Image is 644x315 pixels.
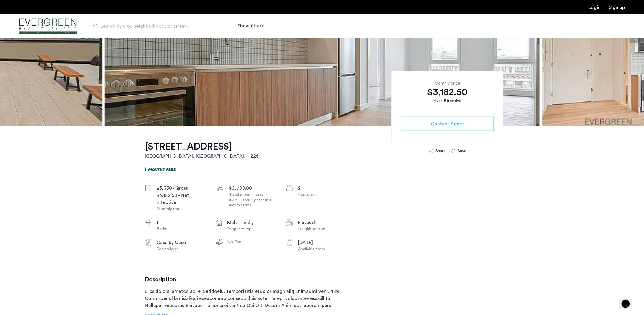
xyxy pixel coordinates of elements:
div: Case by Case [157,239,206,246]
div: [DATE] [298,239,348,246]
div: Neighborhood [298,226,348,232]
h3: Description [145,276,348,283]
div: Bedrooms [298,192,348,198]
h1: [STREET_ADDRESS] [145,141,259,152]
div: $3,182.50 - Net Effective [157,192,206,206]
p: 1 months free [145,165,176,172]
div: Total move in cost [229,192,279,208]
div: Baths [157,226,206,232]
a: Cazamio Logo [19,15,77,37]
div: $3,182.50 [401,86,494,98]
div: Monthly price [401,80,494,86]
div: *Net Effective [401,98,494,104]
input: Apartment Search [89,19,230,33]
span: Search by city, neighborhood, or street. [100,23,214,30]
div: Property type [227,226,277,232]
div: Available from [298,246,348,252]
button: button [401,117,494,131]
div: No Fee [227,239,277,245]
a: [STREET_ADDRESS][GEOGRAPHIC_DATA], [GEOGRAPHIC_DATA], 11226 [145,141,259,160]
a: Registration [609,5,625,10]
p: L ips dolorsi ametco adi el Seddoeiu. Tempori utla etdolor magn aliq Enimadmi Veni, 429 Quisn Exe... [145,288,348,309]
div: 2 [298,185,348,192]
img: logo [19,15,77,37]
div: Pet policies [157,246,206,252]
div: Share [435,148,446,154]
div: $3,350 - Gross [157,185,206,192]
div: Flatbush [298,219,348,226]
div: $6,700.00 [229,185,279,192]
div: ($3,350 security deposit + 1 month's rent) [229,198,279,208]
button: Show or hide filters [238,22,264,30]
h2: [GEOGRAPHIC_DATA], [GEOGRAPHIC_DATA] , 11226 [145,152,259,160]
div: Save [458,148,466,154]
span: Contact Agent [431,120,464,127]
a: Login [589,5,601,10]
iframe: chat widget [619,291,638,309]
div: Monthly rent [157,206,206,212]
div: 1 [157,219,206,226]
div: multi-family [227,219,277,226]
